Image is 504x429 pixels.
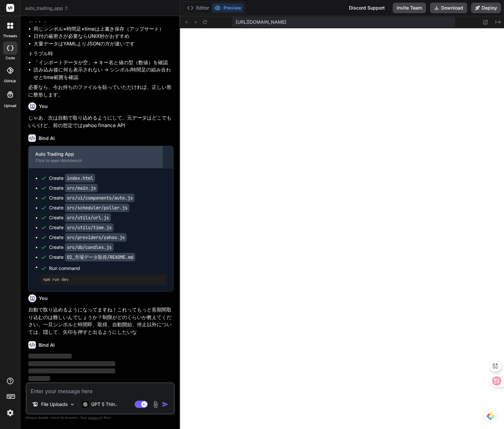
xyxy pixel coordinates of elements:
span: ‌ [28,361,115,366]
h6: You [39,103,48,110]
iframe: Preview [180,28,504,429]
div: Create [49,224,114,231]
div: Create [49,195,135,201]
button: Preview [212,3,244,13]
li: 日付の厳密さが必要ならUNIX秒がおすすめ [34,33,173,40]
div: Create [49,234,127,241]
p: 自動で取り込めるようになってますね！これってもっと長期間取り込むのは難しいんでしょうか？制限がどのくらいか教えてください。一旦シンボルと時間即、取得、自動開始、停止以外については、隠して、矢印を... [28,306,173,336]
li: 大量データはYAMLよりJSONの方が速いです [34,40,173,48]
h6: Bind AI [39,342,55,348]
code: src/providers/yahoo.js [65,233,127,242]
code: src/utils/time.js [65,223,114,232]
li: 同じシンボル×時間足×timeは上書き保存（アップサート） [34,25,173,33]
h6: Bind AI [39,135,55,142]
code: src/scheduler/poller.js [65,203,129,212]
div: Create [49,175,95,181]
div: Create [49,244,114,251]
pre: npm run dev [43,277,164,282]
code: src/main.js [65,184,98,192]
label: code [6,55,15,61]
code: 02_市場データ取得/README.md [65,253,135,261]
p: File Uploads [41,401,67,408]
span: auto_trading_app [25,5,69,12]
div: Create [49,214,111,221]
li: 読み込み後に何も表示されない → シンボル/時間足の組み合わせとtime範囲を確認 [34,66,173,81]
code: index.html [65,174,95,182]
p: トラブル時 [28,50,173,58]
span: ‌ [28,354,72,359]
img: icon [162,401,169,408]
li: 「インポートデータが空」→ キー名と値の型（数値）を確認 [34,59,173,67]
span: privacy [88,416,100,419]
code: src/utils/url.js [65,213,111,222]
img: settings [5,407,16,418]
code: src/db/candles.js [65,243,114,252]
button: Editor [184,3,212,13]
label: GitHub [4,78,16,84]
div: Click to open Workbench [35,158,156,163]
label: threads [3,33,17,39]
span: Run command [49,265,167,272]
button: Download [430,3,467,13]
div: Auto Trading App [35,151,156,157]
button: Auto Trading AppClick to open Workbench [29,146,162,168]
img: GPT 5 Thinking High [82,401,89,407]
span: [URL][DOMAIN_NAME] [236,19,286,25]
div: Create [49,254,135,260]
p: Always double-check its answers. Your in Bind [26,415,175,421]
button: Deploy [471,3,501,13]
img: attachment [152,401,159,408]
div: Create [49,185,98,191]
h6: You [39,295,48,302]
button: Invite Team [393,3,426,13]
label: Upload [4,103,16,109]
img: Pick Models [69,402,75,407]
span: ‌ [28,368,115,373]
div: Create [49,204,129,211]
p: 必要なら、今お持ちのファイルを貼っていただければ、正しい形に整形します。 [28,84,173,98]
code: src/ui/components/auto.js [65,194,135,202]
p: GPT 5 Thin.. [91,401,118,408]
div: Discord Support [345,3,389,13]
p: じゃあ、次は自動で取り込めるようにして。元データはどこでもいいけど、前の想定ではyahoo finance API [28,114,173,129]
span: ‌ [28,376,50,381]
